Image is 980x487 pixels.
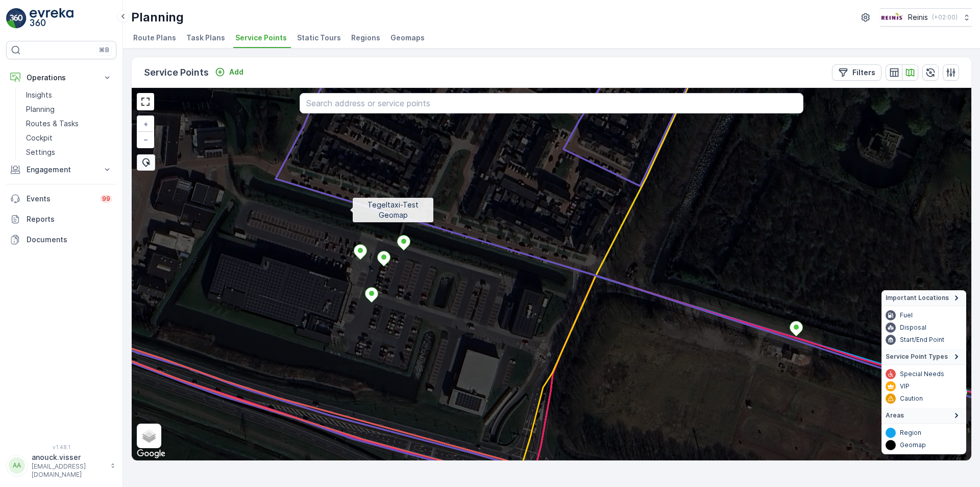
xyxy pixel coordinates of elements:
span: + [143,120,148,128]
p: Fuel [900,311,913,319]
p: Planning [26,104,55,114]
a: View Fullscreen [138,94,153,109]
img: Reinis-Logo-Vrijstaand_Tekengebied-1-copy2_aBO4n7j.png [880,12,904,23]
p: Settings [26,147,55,157]
div: Bulk Select [137,154,155,171]
p: Events [27,194,94,204]
span: − [143,135,149,144]
p: Planning [131,9,184,26]
img: Google [134,447,168,460]
summary: Areas [881,408,966,424]
p: Geomap [900,441,926,449]
a: Events99 [6,189,116,209]
p: ( +02:00 ) [932,13,958,21]
p: VIP [900,382,910,390]
button: Filters [832,64,881,81]
a: Open this area in Google Maps (opens a new window) [134,447,168,460]
p: [EMAIL_ADDRESS][DOMAIN_NAME] [32,462,105,479]
p: Service Points [144,65,209,80]
p: Cockpit [26,133,53,143]
span: Static Tours [297,33,341,43]
p: Add [229,67,243,77]
a: Documents [6,229,116,250]
summary: Service Point Types [881,349,966,365]
a: Planning [22,102,116,117]
a: Settings [22,145,116,159]
a: Zoom Out [138,132,153,147]
p: Special Needs [900,370,944,378]
a: Cockpit [22,131,116,145]
img: logo_light-DOdMpM7g.png [30,8,73,29]
button: Add [211,66,248,78]
p: Reports [27,214,112,224]
p: ⌘B [99,46,109,54]
p: Routes & Tasks [26,119,79,129]
p: Caution [900,395,923,403]
span: Geomaps [390,33,425,43]
img: logo [6,8,27,29]
a: Reports [6,209,116,229]
a: Zoom In [138,117,153,132]
p: Start/End Point [900,336,944,344]
span: Task Plans [186,33,225,43]
button: Operations [6,67,116,88]
p: Engagement [27,165,96,175]
p: Reinis [908,12,928,22]
summary: Important Locations [881,290,966,306]
span: Important Locations [886,294,949,302]
span: Service Point Types [886,353,948,361]
p: Documents [27,235,112,245]
a: Insights [22,88,116,102]
button: AAanouck.visser[EMAIL_ADDRESS][DOMAIN_NAME] [6,452,116,479]
p: Insights [26,90,52,100]
a: Layers [138,425,160,447]
p: Region [900,429,921,437]
span: Regions [351,33,380,43]
input: Search address or service points [300,93,803,113]
button: Engagement [6,159,116,180]
div: AA [9,457,25,474]
p: 99 [102,195,110,203]
p: Filters [852,67,875,78]
p: Operations [27,73,96,83]
button: Reinis(+02:00) [880,8,972,27]
span: Service Points [235,33,287,43]
span: Areas [886,411,904,420]
span: v 1.48.1 [6,444,116,450]
p: Disposal [900,323,926,332]
p: anouck.visser [32,452,105,462]
span: Route Plans [133,33,176,43]
a: Routes & Tasks [22,117,116,131]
